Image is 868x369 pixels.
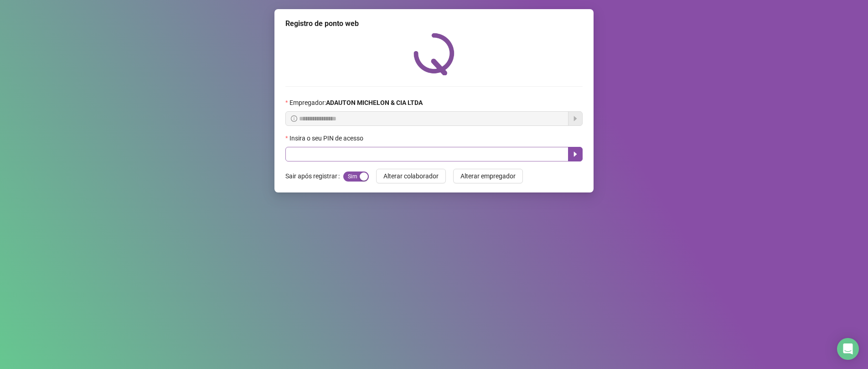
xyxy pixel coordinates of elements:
[289,98,423,108] span: Empregador :
[413,33,455,75] img: QRPoint
[460,171,516,181] span: Alterar empregador
[453,169,523,183] button: Alterar empregador
[285,133,369,143] label: Insira o seu PIN de acesso
[572,151,579,158] span: caret-right
[285,18,583,29] div: Registro de ponto web
[383,171,439,181] span: Alterar colaborador
[376,169,446,183] button: Alterar colaborador
[326,99,423,106] strong: ADAUTON MICHELON & CIA LTDA
[291,115,297,122] span: info-circle
[837,338,859,360] div: Open Intercom Messenger
[285,169,343,183] label: Sair após registrar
